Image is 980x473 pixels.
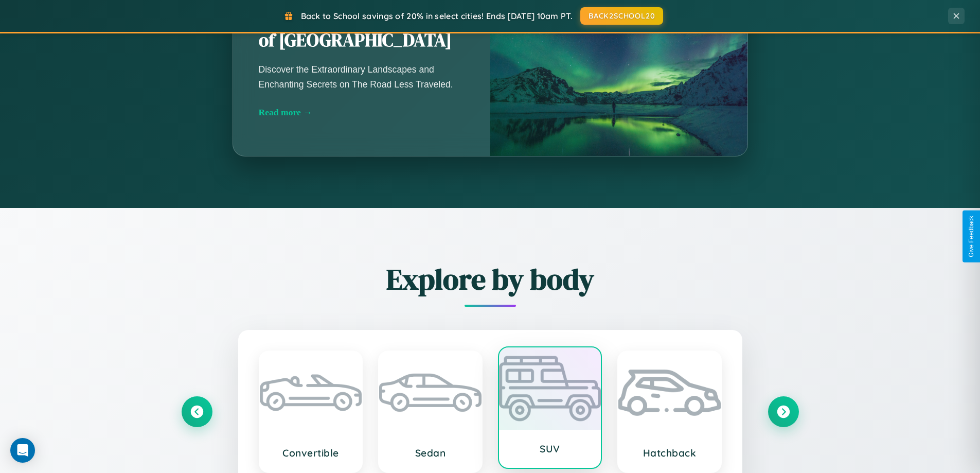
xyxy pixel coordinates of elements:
[580,7,663,25] button: BACK2SCHOOL20
[259,5,465,52] h2: Unearthing the Mystique of [GEOGRAPHIC_DATA]
[389,447,471,459] h3: Sedan
[259,62,465,91] p: Discover the Extraordinary Landscapes and Enchanting Secrets on The Road Less Traveled.
[301,11,573,21] span: Back to School savings of 20% in select cities! Ends [DATE] 10am PT.
[182,259,799,299] h2: Explore by body
[509,443,591,455] h3: SUV
[270,447,352,459] h3: Convertible
[968,216,975,257] div: Give Feedback
[629,447,710,459] h3: Hatchback
[259,107,465,118] div: Read more →
[10,438,35,463] div: Open Intercom Messenger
